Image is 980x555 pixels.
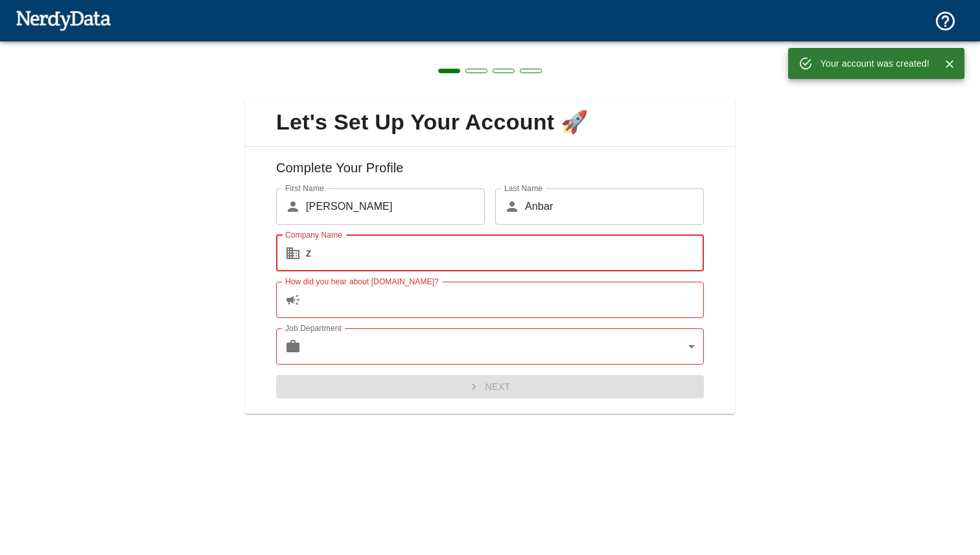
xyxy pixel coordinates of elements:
[285,323,342,334] label: Job Department
[255,109,725,136] span: Let's Set Up Your Account 🚀
[255,157,725,188] h6: Complete Your Profile
[285,276,439,287] label: How did you hear about [DOMAIN_NAME]?
[940,54,959,74] button: Close
[16,7,111,33] img: NerdyData.com
[285,183,324,194] label: First Name
[821,52,929,75] div: Your account was created!
[285,229,342,240] label: Company Name
[926,2,964,40] button: Support and Documentation
[504,183,542,194] label: Last Name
